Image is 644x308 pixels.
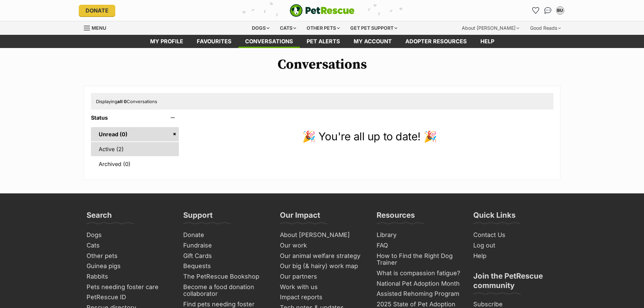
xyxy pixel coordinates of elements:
[277,292,367,303] a: Impact reports
[374,268,464,279] a: What is compassion fatigue?
[92,25,106,31] span: Menu
[277,261,367,271] a: Our big (& hairy) work map
[374,251,464,268] a: How to Find the Right Dog Trainer
[530,5,541,16] a: Favourites
[84,271,174,282] a: Rabbits
[84,292,174,303] a: PetRescue ID
[84,282,174,292] a: Pets needing foster care
[84,261,174,271] a: Guinea pigs
[457,21,524,35] div: About [PERSON_NAME]
[557,7,564,14] div: BU
[300,35,347,48] a: Pet alerts
[84,251,174,261] a: Other pets
[471,230,560,240] a: Contact Us
[374,230,464,240] a: Library
[399,35,474,48] a: Adopter resources
[190,35,238,48] a: Favourites
[345,21,402,35] div: Get pet support
[555,5,566,16] button: My account
[91,142,179,156] a: Active (2)
[79,5,115,16] a: Donate
[84,230,174,240] a: Dogs
[117,99,127,104] strong: all 0
[87,210,112,224] h3: Search
[347,35,399,48] a: My account
[473,271,558,294] h3: Join the PetRescue community
[143,35,190,48] a: My profile
[96,99,157,104] span: Displaying Conversations
[302,21,344,35] div: Other pets
[91,115,179,121] header: Status
[181,261,270,271] a: Bequests
[374,279,464,289] a: National Pet Adoption Month
[186,128,553,145] p: 🎉 You're all up to date! 🎉
[84,21,111,33] a: Menu
[377,210,415,224] h3: Resources
[277,271,367,282] a: Our partners
[91,157,179,171] a: Archived (0)
[544,7,551,14] img: chat-41dd97257d64d25036548639549fe6c8038ab92f7586957e7f3b1b290dea8141.svg
[238,35,300,48] a: conversations
[473,210,516,224] h3: Quick Links
[525,21,566,35] div: Good Reads
[374,289,464,299] a: Assisted Rehoming Program
[183,210,213,224] h3: Support
[275,21,301,35] div: Cats
[91,127,179,141] a: Unread (0)
[247,21,274,35] div: Dogs
[277,251,367,261] a: Our animal welfare strategy
[290,4,355,17] a: PetRescue
[280,210,320,224] h3: Our Impact
[290,4,355,17] img: logo-e224e6f780fb5917bec1dbf3a21bbac754714ae5b6737aabdf751b685950b380.svg
[277,230,367,240] a: About [PERSON_NAME]
[471,251,560,261] a: Help
[471,240,560,251] a: Log out
[84,240,174,251] a: Cats
[277,240,367,251] a: Our work
[374,240,464,251] a: FAQ
[181,271,270,282] a: The PetRescue Bookshop
[181,282,270,299] a: Become a food donation collaborator
[543,5,553,16] a: Conversations
[181,230,270,240] a: Donate
[474,35,501,48] a: Help
[277,282,367,292] a: Work with us
[181,251,270,261] a: Gift Cards
[181,240,270,251] a: Fundraise
[530,5,566,16] ul: Account quick links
